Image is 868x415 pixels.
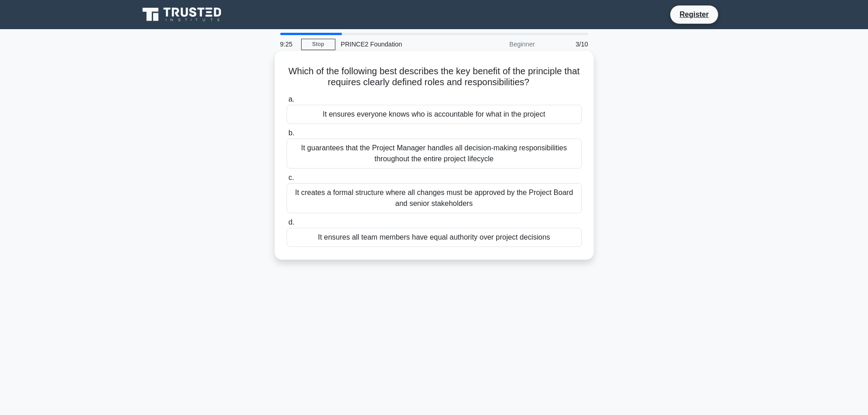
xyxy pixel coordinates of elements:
div: PRINCE2 Foundation [335,35,461,53]
span: c. [288,174,294,181]
div: It ensures everyone knows who is accountable for what in the project [287,105,582,124]
span: d. [288,218,294,226]
div: It ensures all team members have equal authority over project decisions [287,228,582,247]
span: b. [288,129,294,137]
h5: Which of the following best describes the key benefit of the principle that requires clearly defi... [286,66,583,88]
a: Register [674,9,714,20]
div: 3/10 [540,35,594,53]
div: Beginner [461,35,540,53]
div: It guarantees that the Project Manager handles all decision-making responsibilities throughout th... [287,138,582,169]
div: 9:25 [275,35,301,53]
a: Stop [301,39,335,50]
span: a. [288,95,294,103]
div: It creates a formal structure where all changes must be approved by the Project Board and senior ... [287,183,582,213]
